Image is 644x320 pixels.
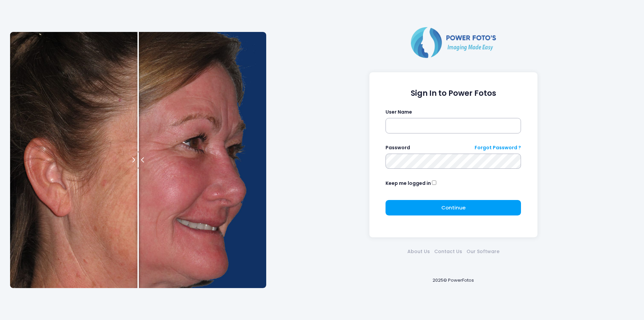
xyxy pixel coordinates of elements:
[432,248,464,255] a: Contact Us
[386,109,412,116] label: User Name
[441,204,466,211] span: Continue
[273,266,634,295] div: 2025© PowerFotos
[475,144,521,151] a: Forgot Password ?
[386,180,431,187] label: Keep me logged in
[386,200,521,215] button: Continue
[405,248,432,255] a: About Us
[386,89,521,98] h1: Sign In to Power Fotos
[386,144,410,151] label: Password
[464,248,501,255] a: Our Software
[408,26,499,59] img: Logo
